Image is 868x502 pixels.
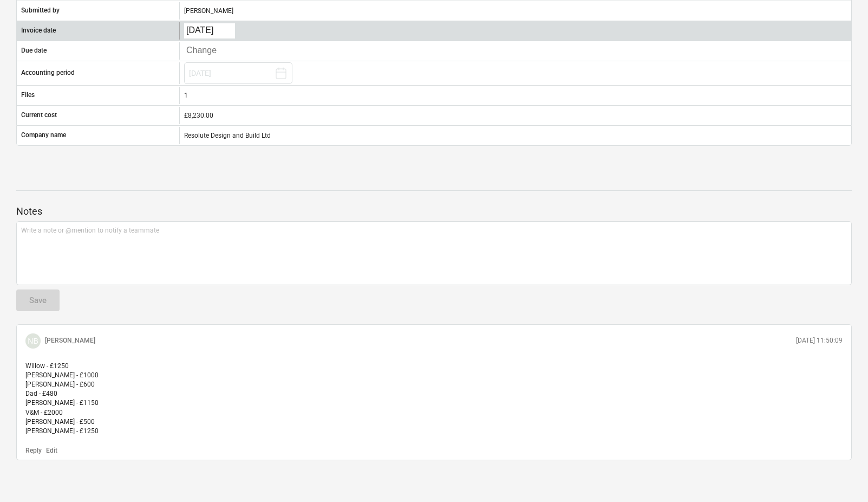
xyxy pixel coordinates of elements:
p: Notes [16,205,852,218]
p: Current cost [21,111,57,120]
div: 1 [179,87,851,104]
button: Edit [46,446,57,455]
button: Reply [25,446,42,455]
button: [DATE] [184,62,292,84]
span: NB [28,337,38,345]
div: [PERSON_NAME] [179,2,851,20]
p: Accounting period [21,68,75,78]
p: [DATE] 11:50:09 [796,336,843,345]
input: Change [184,23,235,38]
p: Due date [21,46,47,55]
input: Change [184,43,235,59]
p: Company name [21,131,66,140]
div: £8,230.00 [184,112,847,119]
span: Willow - £1250 [PERSON_NAME] - £1000 [PERSON_NAME] - £600 Dad - £480 [PERSON_NAME] - £1150 V&M - ... [25,362,99,435]
p: Files [21,91,35,100]
p: [PERSON_NAME] [45,336,95,345]
p: Submitted by [21,6,60,15]
p: Invoice date [21,26,56,35]
iframe: Chat Widget [814,450,868,502]
div: Resolute Design and Build Ltd [179,127,851,144]
div: Natalie Buckle [25,333,41,349]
